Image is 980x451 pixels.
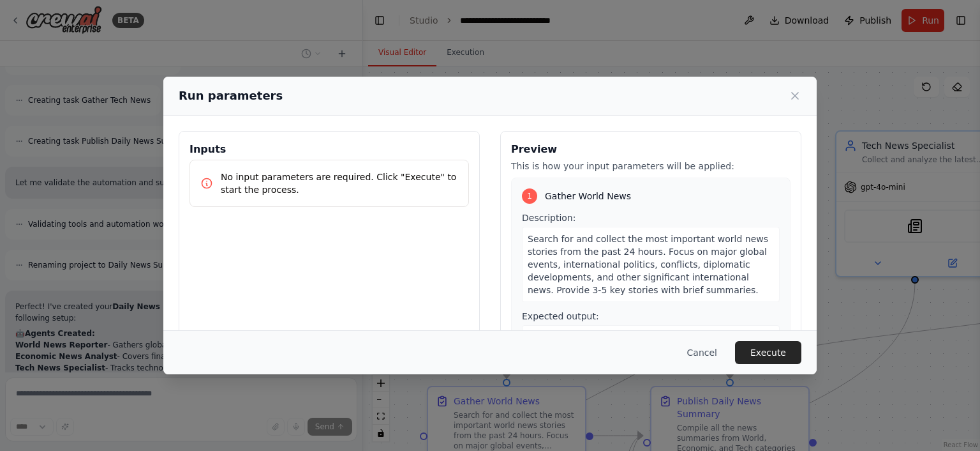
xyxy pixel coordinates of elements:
[189,142,469,157] h3: Inputs
[511,160,791,172] p: This is how your input parameters will be applied:
[179,87,283,105] h2: Run parameters
[528,234,768,295] span: Search for and collect the most important world news stories from the past 24 hours. Focus on maj...
[221,171,458,196] p: No input parameters are required. Click "Execute" to start the process.
[545,190,631,203] span: Gather World News
[677,341,727,364] button: Cancel
[522,311,599,321] span: Expected output:
[735,341,801,364] button: Execute
[522,213,575,223] span: Description:
[511,142,791,157] h3: Preview
[522,188,537,204] div: 1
